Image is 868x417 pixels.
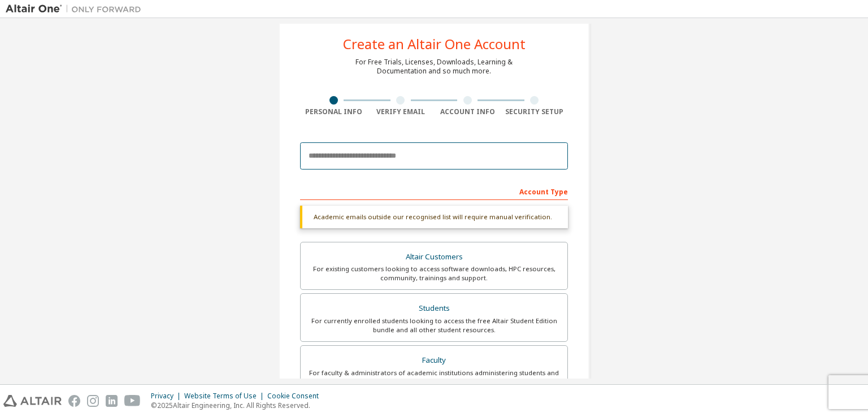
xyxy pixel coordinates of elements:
[300,182,568,200] div: Account Type
[87,395,99,407] img: instagram.svg
[151,392,184,401] div: Privacy
[307,368,561,386] div: For faculty & administrators of academic institutions administering students and accessing softwa...
[151,401,325,410] p: © 2025 Altair Engineering, Inc. All Rights Reserved.
[267,392,325,401] div: Cookie Consent
[355,58,513,76] div: For Free Trials, Licenses, Downloads, Learning & Documentation and so much more.
[3,395,62,407] img: altair_logo.svg
[68,395,80,407] img: facebook.svg
[184,392,267,401] div: Website Terms of Use
[343,37,526,51] div: Create an Altair One Account
[307,316,561,335] div: For currently enrolled students looking to access the free Altair Student Edition bundle and all ...
[307,353,561,368] div: Faculty
[6,3,147,15] img: Altair One
[300,107,367,116] div: Personal Info
[124,395,141,407] img: youtube.svg
[307,264,561,283] div: For existing customers looking to access software downloads, HPC resources, community, trainings ...
[434,107,501,116] div: Account Info
[106,395,118,407] img: linkedin.svg
[307,301,561,316] div: Students
[367,107,435,116] div: Verify Email
[501,107,568,116] div: Security Setup
[300,206,568,228] div: Academic emails outside our recognised list will require manual verification.
[307,249,561,265] div: Altair Customers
